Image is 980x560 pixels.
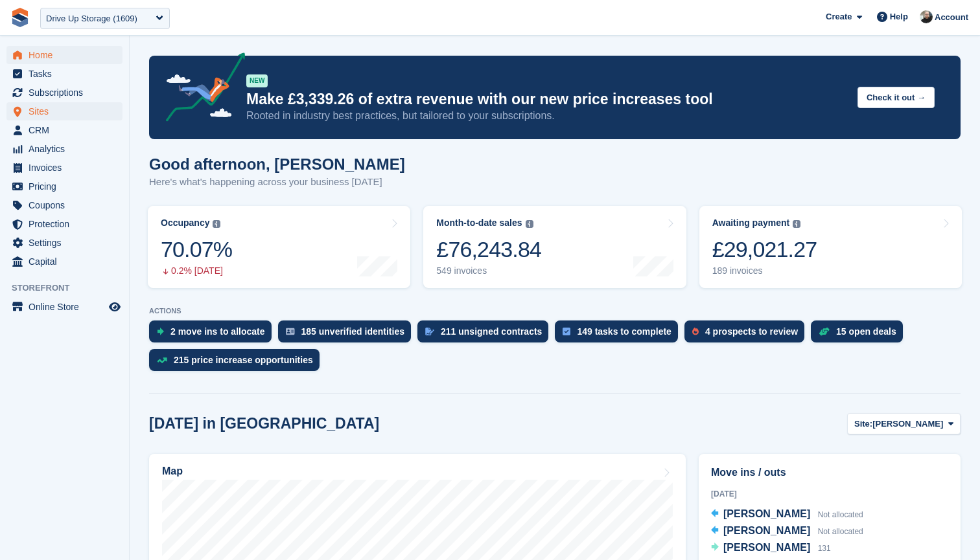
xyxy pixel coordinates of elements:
p: Rooted in industry best practices, but tailored to your subscriptions. [246,109,847,123]
a: menu [6,121,122,139]
button: Check it out → [857,87,935,108]
span: Analytics [29,140,106,158]
span: [PERSON_NAME] [723,508,810,519]
div: 189 invoices [712,265,817,276]
a: 15 open deals [811,320,909,349]
a: Awaiting payment £29,021.27 189 invoices [699,206,962,288]
span: Help [890,10,908,23]
span: [PERSON_NAME] [872,418,943,431]
img: contract_signature_icon-13c848040528278c33f63329250d36e43548de30e8caae1d1a13099fd9432cc5.svg [425,328,434,335]
span: Not allocated [818,527,863,536]
span: Site: [854,418,872,431]
a: menu [6,159,122,177]
span: Capital [29,252,106,271]
a: Month-to-date sales £76,243.84 549 invoices [423,206,686,288]
a: menu [6,196,122,214]
div: 0.2% [DATE] [161,265,232,276]
div: £76,243.84 [436,236,541,263]
div: 185 unverified identities [301,326,405,337]
h2: [DATE] in [GEOGRAPHIC_DATA] [149,415,379,432]
a: 215 price increase opportunities [149,349,326,377]
a: 4 prospects to review [684,320,811,349]
span: Protection [29,215,106,233]
span: Coupons [29,196,106,214]
p: ACTIONS [149,307,961,315]
div: Drive Up Storage (1609) [46,12,137,25]
a: [PERSON_NAME] Not allocated [711,523,863,540]
p: Make £3,339.26 of extra revenue with our new price increases tool [246,90,847,109]
span: Sites [29,102,106,120]
img: icon-info-grey-7440780725fd019a000dd9b08b2336e03edf1995a4989e88bcd33f0948082b44.svg [526,220,533,228]
div: Month-to-date sales [436,218,522,229]
img: stora-icon-8386f47178a22dfd0bd8f6a31ec36ba5ce8667c1dd55bd0f319d3a0aa187defe.svg [10,8,30,27]
div: 215 price increase opportunities [174,355,313,365]
img: move_ins_to_allocate_icon-fdf77a2bb77ea45bf5b3d319d69a93e2d87916cf1d5bf7949dd705db3b84f3ca.svg [157,328,164,335]
span: 131 [818,544,831,553]
a: [PERSON_NAME] 131 [711,540,831,557]
img: price-adjustments-announcement-icon-8257ccfd72463d97f412b2fc003d46551f7dbcb40ab6d574587a9cd5c0d94... [155,52,246,126]
div: 15 open deals [836,326,896,337]
img: icon-info-grey-7440780725fd019a000dd9b08b2336e03edf1995a4989e88bcd33f0948082b44.svg [213,220,220,228]
div: NEW [246,74,268,87]
span: Invoices [29,159,106,177]
span: Online Store [29,298,106,316]
div: Awaiting payment [712,218,790,229]
span: CRM [29,121,106,139]
span: Storefront [12,282,129,295]
img: verify_identity-adf6edd0f0f0b5bbfe63781bf79b02c33cf7c696d77639b501bdc392416b5a36.svg [286,328,295,335]
a: 2 move ins to allocate [149,320,278,349]
a: menu [6,140,122,158]
a: menu [6,102,122,120]
h2: Map [162,465,183,477]
a: 185 unverified identities [278,320,418,349]
span: Create [826,10,852,23]
a: menu [6,177,122,196]
div: 70.07% [161,236,232,263]
span: Pricing [29,177,106,196]
img: Tom Huddleston [920,10,933,23]
span: Subscriptions [29,84,106,102]
img: deal-1b604bf984904fb50ccaf53a9ad4b4a5d6e5aea283cecdc64d6e3604feb123c2.svg [819,327,830,336]
a: menu [6,46,122,64]
div: 149 tasks to complete [577,326,671,337]
a: 149 tasks to complete [555,320,684,349]
span: Account [935,11,968,24]
div: 2 move ins to allocate [170,326,265,337]
span: Not allocated [818,510,863,519]
div: 211 unsigned contracts [441,326,542,337]
a: menu [6,84,122,102]
h2: Move ins / outs [711,465,948,480]
a: menu [6,234,122,252]
img: price_increase_opportunities-93ffe204e8149a01c8c9dc8f82e8f89637d9d84a8eef4429ea346261dce0b2c0.svg [157,357,167,363]
span: Home [29,46,106,64]
span: [PERSON_NAME] [723,525,810,536]
a: [PERSON_NAME] Not allocated [711,506,863,523]
img: task-75834270c22a3079a89374b754ae025e5fb1db73e45f91037f5363f120a921f8.svg [563,328,570,335]
div: [DATE] [711,488,948,500]
h1: Good afternoon, [PERSON_NAME] [149,155,405,173]
a: Preview store [107,299,122,315]
span: [PERSON_NAME] [723,542,810,553]
img: prospect-51fa495bee0391a8d652442698ab0144808aea92771e9ea1ae160a38d050c398.svg [692,328,699,335]
img: icon-info-grey-7440780725fd019a000dd9b08b2336e03edf1995a4989e88bcd33f0948082b44.svg [793,220,800,228]
span: Tasks [29,65,106,83]
div: 549 invoices [436,265,541,276]
a: menu [6,215,122,233]
div: 4 prospects to review [705,326,798,337]
a: menu [6,252,122,271]
div: Occupancy [161,218,209,229]
span: Settings [29,234,106,252]
p: Here's what's happening across your business [DATE] [149,175,405,190]
button: Site: [PERSON_NAME] [847,413,961,434]
div: £29,021.27 [712,236,817,263]
a: menu [6,298,122,316]
a: Occupancy 70.07% 0.2% [DATE] [148,206,410,288]
a: 211 unsigned contracts [417,320,555,349]
a: menu [6,65,122,83]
